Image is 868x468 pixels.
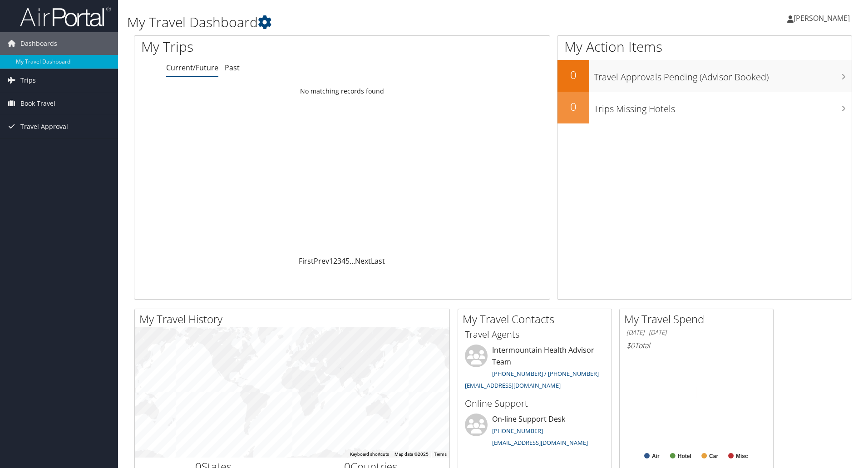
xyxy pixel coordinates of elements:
text: Air [652,453,660,459]
h1: My Travel Dashboard [127,13,615,32]
span: Map data ©2025 [395,452,429,457]
a: First [299,256,314,266]
a: [EMAIL_ADDRESS][DOMAIN_NAME] [465,381,561,389]
h2: 0 [557,99,589,114]
a: 0Travel Approvals Pending (Advisor Booked) [557,60,852,92]
td: No matching records found [134,83,550,99]
a: Prev [314,256,329,266]
a: 3 [337,256,341,266]
h2: My Travel History [139,311,449,327]
img: Google [137,446,167,458]
h3: Travel Agents [465,328,605,341]
span: Travel Approval [20,115,68,138]
span: Dashboards [20,32,57,55]
h3: Travel Approvals Pending (Advisor Booked) [594,66,852,84]
a: [EMAIL_ADDRESS][DOMAIN_NAME] [492,438,588,447]
a: Open this area in Google Maps (opens a new window) [137,446,167,458]
a: [PHONE_NUMBER] [492,427,543,435]
h2: My Travel Spend [624,311,773,327]
a: 4 [341,256,345,266]
h2: 0 [557,67,589,83]
li: Intermountain Health Advisor Team [460,345,609,393]
a: Past [225,63,240,73]
span: Book Travel [20,92,55,115]
img: airportal-logo.png [20,6,111,27]
a: Next [355,256,371,266]
button: Keyboard shortcuts [350,451,389,458]
span: Trips [20,69,36,92]
span: [PERSON_NAME] [794,13,850,23]
a: 1 [329,256,333,266]
h3: Online Support [465,397,605,410]
h1: My Action Items [557,37,852,56]
a: 5 [345,256,350,266]
a: [PERSON_NAME] [787,5,859,32]
a: [PHONE_NUMBER] / [PHONE_NUMBER] [492,369,599,378]
h6: Total [626,340,766,350]
h1: My Trips [141,37,370,56]
h6: [DATE] - [DATE] [626,328,766,337]
a: Last [371,256,385,266]
a: Current/Future [166,63,218,73]
h2: My Travel Contacts [463,311,612,327]
span: $0 [626,340,635,350]
a: 0Trips Missing Hotels [557,92,852,123]
span: … [350,256,355,266]
li: On-line Support Desk [460,414,609,451]
a: Terms (opens in new tab) [434,452,447,457]
a: 2 [333,256,337,266]
text: Car [709,453,718,459]
text: Hotel [678,453,691,459]
text: Misc [736,453,748,459]
h3: Trips Missing Hotels [594,98,852,115]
